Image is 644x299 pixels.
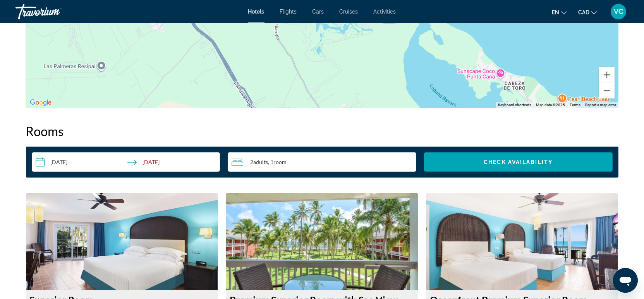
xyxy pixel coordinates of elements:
[268,159,287,165] span: , 1
[226,193,418,290] img: df8b37d8-53af-490a-af0e-0ab7c55595db.jpeg
[613,268,638,293] iframe: Button to launch messaging window
[228,152,416,172] button: Travelers: 2 adults, 0 children
[340,9,358,15] a: Cruises
[552,9,559,16] span: en
[313,9,324,15] a: Cars
[273,159,287,165] span: Room
[374,9,396,15] a: Activities
[26,123,618,139] h2: Rooms
[248,9,264,15] a: Hotels
[280,9,297,15] a: Flights
[426,193,618,290] img: cac0193c-3b1b-4303-a7d2-f48a59f14c94.jpeg
[498,102,531,108] button: Keyboard shortcuts
[585,103,616,107] a: Report a map error
[578,9,589,16] span: CAD
[599,67,615,83] button: Zoom in
[614,8,623,16] span: VC
[32,152,220,172] button: Check-in date: Oct 22, 2025 Check-out date: Oct 28, 2025
[15,2,93,22] a: Travorium
[578,7,597,18] button: Change currency
[28,98,53,108] a: Open this area in Google Maps (opens a new window)
[608,3,629,20] button: User Menu
[570,103,580,107] a: Terms (opens in new tab)
[484,159,553,165] span: Check Availability
[253,159,268,165] span: Adults
[536,103,565,107] span: Map data ©2025
[26,193,218,290] img: 1aba8a7a-c749-4b5a-94ab-6268fb697d02.jpeg
[424,152,613,172] button: Check Availability
[250,159,268,165] span: 2
[552,7,567,18] button: Change language
[599,83,615,99] button: Zoom out
[28,98,53,108] img: Google
[32,152,613,172] div: Search widget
